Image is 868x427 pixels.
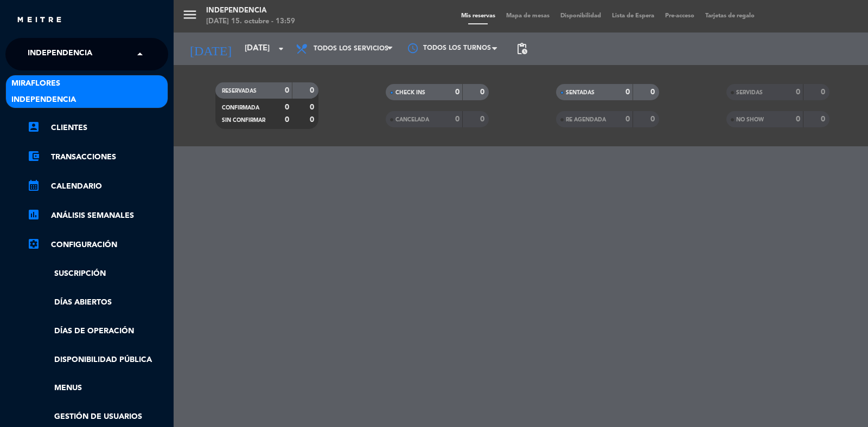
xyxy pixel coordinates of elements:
i: assessment [27,208,40,221]
span: Independencia [28,43,92,66]
a: assessmentANÁLISIS SEMANALES [27,209,168,222]
i: account_box [27,120,40,133]
a: account_boxClientes [27,121,168,134]
i: settings_applications [27,237,40,250]
a: Días abiertos [27,296,168,309]
a: Configuración [27,238,168,251]
a: Días de Operación [27,325,168,338]
a: calendar_monthCalendario [27,180,168,193]
span: Independencia [11,94,76,106]
a: account_balance_walletTransacciones [27,151,168,164]
img: MEITRE [16,16,62,24]
a: Suscripción [27,268,168,280]
a: Disponibilidad pública [27,354,168,366]
a: Gestión de usuarios [27,411,168,423]
span: Miraflores [11,77,60,90]
i: account_balance_wallet [27,150,40,163]
a: Menus [27,382,168,394]
i: calendar_month [27,179,40,192]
